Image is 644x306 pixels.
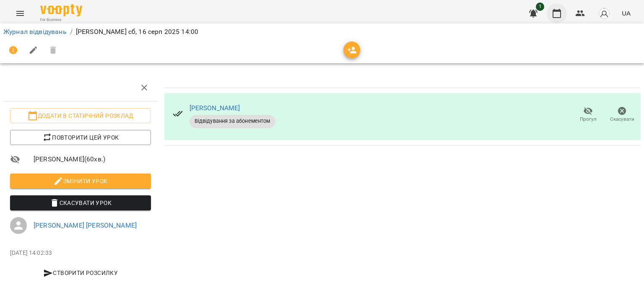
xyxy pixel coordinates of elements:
li: / [70,27,73,37]
button: Змінити урок [10,174,151,189]
button: Скасувати Урок [10,195,151,210]
span: Повторити цей урок [17,132,144,143]
a: [PERSON_NAME] [PERSON_NAME] [34,221,137,229]
img: Voopty Logo [40,4,82,16]
nav: breadcrumb [3,27,641,37]
span: Змінити урок [17,176,144,186]
span: Створити розсилку [13,268,148,278]
span: For Business [40,17,82,23]
button: UA [618,5,634,21]
img: avatar_s.png [598,8,610,19]
span: Відвідування за абонементом [190,117,275,125]
button: Прогул [571,103,605,127]
p: [DATE] 14:02:33 [10,249,151,257]
span: Додати в статичний розклад [17,111,144,121]
button: Додати в статичний розклад [10,108,151,123]
button: Повторити цей урок [10,130,151,145]
span: Прогул [580,116,597,123]
a: [PERSON_NAME] [190,104,240,112]
button: Створити розсилку [10,265,151,280]
button: Menu [10,3,30,23]
button: Скасувати [605,103,639,127]
span: UA [622,9,631,18]
span: Скасувати [610,116,634,123]
span: [PERSON_NAME] ( 60 хв. ) [34,154,151,164]
p: [PERSON_NAME] сб, 16 серп 2025 14:00 [76,27,198,37]
span: 1 [536,3,544,11]
a: Журнал відвідувань [3,28,67,36]
span: Скасувати Урок [17,198,144,208]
